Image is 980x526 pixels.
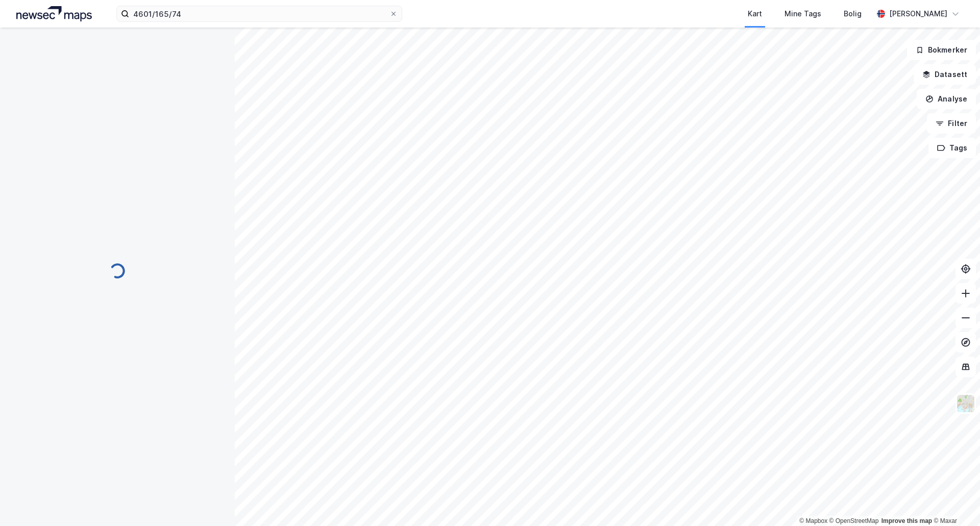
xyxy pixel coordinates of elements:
div: Kontrollprogram for chat [929,477,980,526]
div: Kart [748,8,762,20]
div: Mine Tags [785,8,821,20]
img: Z [956,394,975,413]
button: Bokmerker [907,40,976,60]
div: Bolig [844,8,862,20]
iframe: Chat Widget [929,477,980,526]
a: OpenStreetMap [829,517,879,524]
a: Mapbox [799,517,827,524]
div: [PERSON_NAME] [889,8,947,20]
button: Datasett [914,64,976,85]
a: Improve this map [881,517,932,524]
button: Analyse [917,89,976,109]
img: logo.a4113a55bc3d86da70a041830d287a7e.svg [16,6,92,21]
img: spinner.a6d8c91a73a9ac5275cf975e30b51cfb.svg [109,263,126,279]
button: Tags [928,138,976,158]
button: Filter [927,113,976,134]
input: Søk på adresse, matrikkel, gårdeiere, leietakere eller personer [129,6,389,21]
